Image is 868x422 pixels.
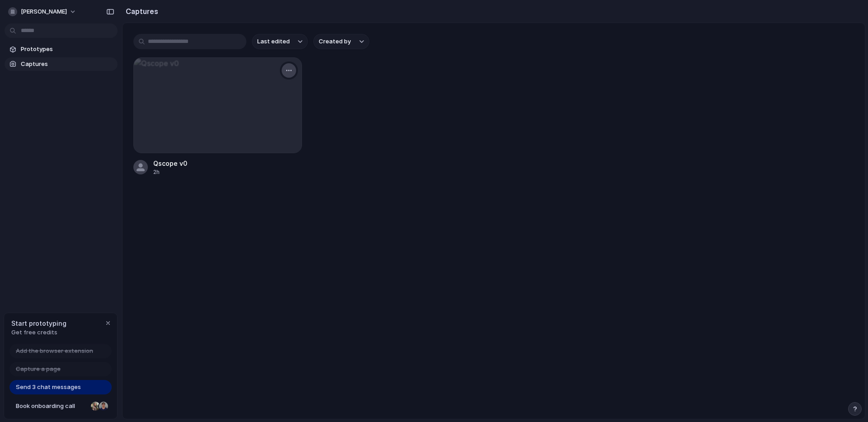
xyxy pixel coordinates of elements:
[153,159,187,168] div: Qscope v0
[16,365,61,374] span: Capture a page
[9,399,112,413] a: Book onboarding call
[21,45,114,54] span: Prototypes
[5,42,118,56] a: Prototypes
[21,7,67,16] span: [PERSON_NAME]
[319,37,351,46] span: Created by
[122,6,158,17] h2: Captures
[313,34,369,49] button: Created by
[5,5,81,19] button: [PERSON_NAME]
[16,347,93,356] span: Add the browser extension
[90,401,101,412] div: Nicole Kubica
[21,60,114,69] span: Captures
[98,401,109,412] div: Christian Iacullo
[252,34,308,49] button: Last edited
[257,37,290,46] span: Last edited
[153,168,187,176] div: 2h
[5,57,118,71] a: Captures
[16,383,81,392] span: Send 3 chat messages
[11,328,66,337] span: Get free credits
[16,402,87,411] span: Book onboarding call
[11,319,66,328] span: Start prototyping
